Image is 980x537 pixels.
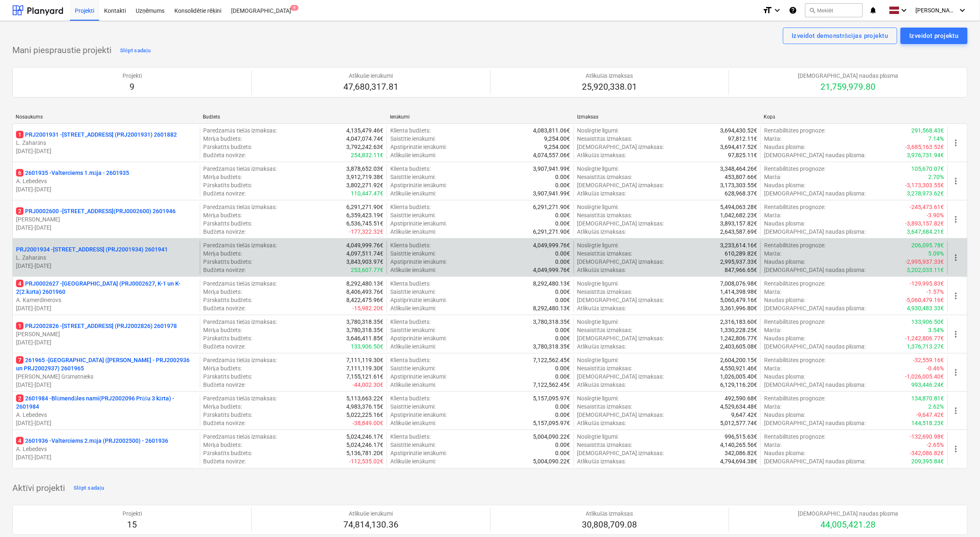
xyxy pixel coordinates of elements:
[390,189,436,198] p: Atlikušie ienākumi :
[16,419,197,427] p: [DATE] - [DATE]
[16,177,197,185] p: A. Lebedevs
[869,5,878,15] i: notifications
[390,258,447,266] p: Apstiprinātie ienākumi :
[346,241,383,249] p: 4,049,999.76€
[720,288,757,296] p: 1,414,398.98€
[728,151,757,159] p: 97,825.11€
[204,334,252,342] p: Pārskatīts budžets :
[556,296,570,304] p: 0.00€
[951,444,961,454] span: more_vert
[16,262,197,270] p: [DATE] - [DATE]
[906,143,944,151] p: -3,685,163.52€
[16,381,197,389] p: [DATE] - [DATE]
[577,211,632,219] p: Nesaistītās izmaksas :
[16,356,197,372] p: 261965 - [GEOGRAPHIC_DATA] ([PERSON_NAME] - PRJ2002936 un PRJ2002937) 2601965
[16,296,197,304] p: A. Kamerdinerovs
[544,135,570,143] p: 9,254.00€
[351,189,383,198] p: 110,447.47€
[346,203,383,211] p: 6,291,271.90€
[346,258,383,266] p: 3,843,903.97€
[16,169,23,177] span: 6
[390,114,570,120] div: Ienākumi
[349,228,383,236] p: -177,322.32€
[204,211,242,219] p: Mērķa budžets :
[120,46,151,56] div: Slēpt sadaļu
[556,258,570,266] p: 0.00€
[390,318,431,326] p: Klienta budžets :
[764,211,781,219] p: Marža :
[74,484,104,493] div: Slēpt sadaļu
[16,207,23,215] span: 2
[16,322,23,330] span: 1
[16,280,23,287] span: 4
[204,241,277,249] p: Paredzamās tiešās izmaksas :
[577,318,619,326] p: Noslēgtie līgumi :
[346,173,383,181] p: 3,912,719.38€
[533,241,570,249] p: 4,049,999.76€
[792,30,888,41] div: Izveidot demonstrācijas projektu
[16,207,176,215] p: PRJ0002600 - [STREET_ADDRESS](PRJ0002600) 2601946
[916,7,957,14] span: [PERSON_NAME]
[764,219,805,228] p: Naudas plūsma :
[577,151,626,159] p: Atlikušās izmaksas :
[798,81,898,93] p: 21,759,979.80
[951,406,961,416] span: more_vert
[346,143,383,151] p: 3,792,242.63€
[533,356,570,364] p: 7,122,562.45€
[204,135,242,143] p: Mērķa budžets :
[577,181,664,189] p: [DEMOGRAPHIC_DATA] izmaksas :
[910,279,944,288] p: -129,995.83€
[16,130,197,155] div: 1PRJ2001931 -[STREET_ADDRESS] (PRJ2001931) 2601882L. Zaharāns[DATE]-[DATE]
[544,143,570,151] p: 9,254.00€
[929,173,944,181] p: 2.70%
[951,138,961,148] span: more_vert
[16,207,197,232] div: 2PRJ0002600 -[STREET_ADDRESS](PRJ0002600) 2601946[PERSON_NAME][DATE]-[DATE]
[720,258,757,266] p: 2,995,937.33€
[16,304,197,312] p: [DATE] - [DATE]
[577,266,626,274] p: Atlikušās izmaksas :
[907,189,944,198] p: 3,278,973.62€
[764,126,825,135] p: Rentabilitātes prognoze :
[533,318,570,326] p: 3,780,318.35€
[533,342,570,351] p: 3,780,318.35€
[16,395,23,402] span: 2
[764,364,781,372] p: Marža :
[720,304,757,312] p: 3,361,996.80€
[390,288,436,296] p: Saistītie ienākumi :
[123,81,142,93] p: 9
[764,266,866,274] p: [DEMOGRAPHIC_DATA] naudas plūsma :
[390,304,436,312] p: Atlikušie ienākumi :
[927,288,944,296] p: -1.57%
[346,219,383,228] p: 6,536,745.51€
[290,5,299,11] span: 4
[204,181,252,189] p: Pārskatīts budžets :
[577,342,626,351] p: Atlikušās izmaksas :
[346,288,383,296] p: 8,406,493.76€
[762,5,772,15] i: format_size
[907,151,944,159] p: 3,976,731.94€
[907,228,944,236] p: 3,647,684.21€
[577,189,626,198] p: Atlikušās izmaksas :
[556,219,570,228] p: 0.00€
[764,334,805,342] p: Naudas plūsma :
[720,326,757,334] p: 1,330,228.25€
[927,211,944,219] p: -3.90%
[913,356,944,364] p: -32,559.16€
[204,279,277,288] p: Paredzamās tiešās izmaksas :
[912,241,944,249] p: 206,095.78€
[204,151,246,159] p: Budžeta novirze :
[390,326,436,334] p: Saistītie ienākumi :
[16,330,197,338] p: [PERSON_NAME]
[72,482,107,495] button: Slēpt sadaļu
[720,181,757,189] p: 3,173,303.55€
[577,326,632,334] p: Nesaistītās izmaksas :
[720,143,757,151] p: 3,694,417.52€
[203,114,383,120] div: Budžets
[351,342,383,351] p: 133,906.50€
[958,5,968,15] i: keyboard_arrow_down
[939,497,980,537] iframe: Chat Widget
[720,342,757,351] p: 2,403,605.08€
[390,334,447,342] p: Apstiprinātie ienākumi :
[764,181,805,189] p: Naudas plūsma :
[390,181,447,189] p: Apstiprinātie ienākumi :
